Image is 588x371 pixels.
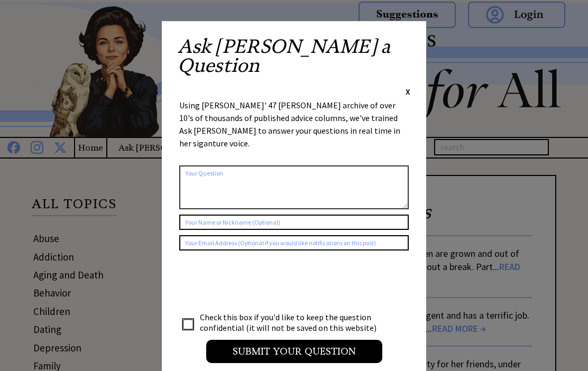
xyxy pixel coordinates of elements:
[179,215,409,230] input: Your Name or Nickname (Optional)
[199,311,387,333] td: Check this box if you'd like to keep the question confidential (it will not be saved on this webs...
[178,37,410,86] h2: Ask [PERSON_NAME] a Question
[179,261,340,302] iframe: reCAPTCHA
[206,340,382,363] input: Submit your Question
[406,86,410,97] span: X
[179,235,409,251] input: Your Email Address (Optional if you would like notifications on this post)
[179,99,409,160] div: Using [PERSON_NAME]' 47 [PERSON_NAME] archive of over 10's of thousands of published advice colum...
